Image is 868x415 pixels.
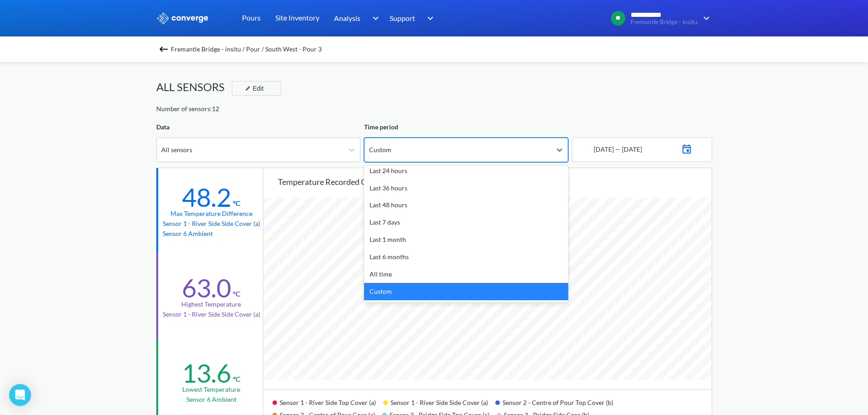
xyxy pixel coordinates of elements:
[182,384,240,395] div: Lowest temperature
[364,196,568,214] div: Last 48 hours
[364,214,568,231] div: Last 7 days
[181,299,241,309] div: Highest temperature
[186,395,236,405] p: Sensor 6 Ambient
[364,231,568,248] div: Last 1 month
[366,13,381,24] img: downArrow.svg
[158,44,169,55] img: backspace.svg
[421,13,436,24] img: downArrow.svg
[163,219,260,229] p: Sensor 1 - River Side Side Cover (a)
[156,12,209,24] img: logo_ewhite.svg
[369,145,391,155] div: Custom
[245,86,251,91] img: edit-icon.svg
[272,395,383,408] div: Sensor 1 - River Side Top Cover (a)
[171,43,322,56] span: Fremantle Bridge - insitu / Pour / South West - Pour 3
[156,122,360,132] div: Data
[383,395,495,408] div: Sensor 1 - River Side Side Cover (a)
[364,248,568,266] div: Last 6 months
[278,175,712,188] div: Temperature recorded over time
[390,12,415,24] span: Support
[9,384,31,406] div: Open Intercom Messenger
[163,229,260,239] p: Sensor 6 Ambient
[364,266,568,283] div: All time
[241,83,265,94] div: Edit
[698,13,712,24] img: downArrow.svg
[334,12,360,24] span: Analysis
[182,182,231,213] div: 48.2
[592,144,642,154] div: [DATE] — [DATE]
[495,395,621,408] div: Sensor 2 - Centre of Pour Top Cover (b)
[182,358,231,389] div: 13.6
[182,272,231,303] div: 63.0
[631,19,698,26] span: Fremantle Bridge - insitu
[163,309,260,319] p: Sensor 1 - River Side Side Cover (a)
[364,283,568,300] div: Custom
[681,142,692,154] img: calendar_icon_blu.svg
[364,179,568,197] div: Last 36 hours
[161,145,192,155] div: All sensors
[364,122,568,132] div: Time period
[156,104,219,114] div: Number of sensors: 12
[232,81,281,96] button: Edit
[170,209,252,219] div: Max temperature difference
[156,78,232,96] div: ALL SENSORS
[364,162,568,179] div: Last 24 hours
